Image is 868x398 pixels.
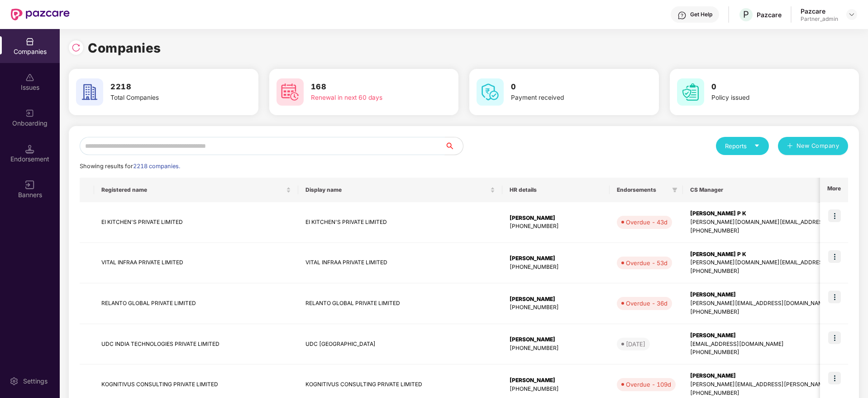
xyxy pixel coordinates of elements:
th: Display name [298,178,502,202]
img: svg+xml;base64,PHN2ZyBpZD0iQ29tcGFuaWVzIiB4bWxucz0iaHR0cDovL3d3dy53My5vcmcvMjAwMC9zdmciIHdpZHRoPS... [25,37,34,46]
th: More [820,178,848,202]
div: Pazcare [801,7,838,15]
img: svg+xml;base64,PHN2ZyB4bWxucz0iaHR0cDovL3d3dy53My5vcmcvMjAwMC9zdmciIHdpZHRoPSI2MCIgaGVpZ2h0PSI2MC... [477,78,504,106]
span: search [444,142,463,150]
td: VITAL INFRAA PRIVATE LIMITED [94,243,298,284]
img: svg+xml;base64,PHN2ZyBpZD0iSXNzdWVzX2Rpc2FibGVkIiB4bWxucz0iaHR0cDovL3d3dy53My5vcmcvMjAwMC9zdmciIH... [25,73,34,82]
span: Showing results for [80,163,180,170]
div: Policy issued [711,93,825,103]
img: svg+xml;base64,PHN2ZyBpZD0iU2V0dGluZy0yMHgyMCIgeG1sbnM9Imh0dHA6Ly93d3cudzMub3JnLzIwMDAvc3ZnIiB3aW... [10,377,19,386]
img: icon [828,209,841,222]
span: plus [787,143,793,150]
td: RELANTO GLOBAL PRIVATE LIMITED [298,283,502,324]
div: [DATE] [626,340,645,349]
img: svg+xml;base64,PHN2ZyBpZD0iSGVscC0zMngzMiIgeG1sbnM9Imh0dHA6Ly93d3cudzMub3JnLzIwMDAvc3ZnIiB3aWR0aD... [677,11,687,20]
h3: 2218 [110,81,224,93]
span: filter [672,187,677,193]
div: [PHONE_NUMBER] [510,303,602,312]
img: svg+xml;base64,PHN2ZyBpZD0iRHJvcGRvd24tMzJ4MzIiIHhtbG5zPSJodHRwOi8vd3d3LnczLm9yZy8yMDAwL3N2ZyIgd2... [848,11,855,18]
div: [PERSON_NAME] [510,214,602,223]
div: [PHONE_NUMBER] [510,385,602,393]
div: [PHONE_NUMBER] [510,222,602,231]
span: Endorsements [617,186,668,194]
td: EI KITCHEN'S PRIVATE LIMITED [298,202,502,243]
img: icon [828,372,841,384]
img: icon [828,250,841,263]
div: Payment received [511,93,625,103]
h3: 0 [711,81,825,93]
th: HR details [502,178,610,202]
span: Display name [305,186,488,194]
button: search [444,137,463,155]
td: RELANTO GLOBAL PRIVATE LIMITED [94,283,298,324]
img: icon [828,331,841,344]
img: svg+xml;base64,PHN2ZyB4bWxucz0iaHR0cDovL3d3dy53My5vcmcvMjAwMC9zdmciIHdpZHRoPSI2MCIgaGVpZ2h0PSI2MC... [677,78,704,106]
div: Overdue - 53d [626,258,668,267]
div: [PERSON_NAME] [510,376,602,385]
img: svg+xml;base64,PHN2ZyB4bWxucz0iaHR0cDovL3d3dy53My5vcmcvMjAwMC9zdmciIHdpZHRoPSI2MCIgaGVpZ2h0PSI2MC... [277,78,304,106]
img: svg+xml;base64,PHN2ZyBpZD0iUmVsb2FkLTMyeDMyIiB4bWxucz0iaHR0cDovL3d3dy53My5vcmcvMjAwMC9zdmciIHdpZH... [72,43,81,52]
span: filter [670,184,679,195]
div: [PHONE_NUMBER] [510,344,602,353]
div: Get Help [690,11,712,18]
img: svg+xml;base64,PHN2ZyB4bWxucz0iaHR0cDovL3d3dy53My5vcmcvMjAwMC9zdmciIHdpZHRoPSI2MCIgaGVpZ2h0PSI2MC... [76,78,103,106]
td: UDC [GEOGRAPHIC_DATA] [298,324,502,365]
td: EI KITCHEN'S PRIVATE LIMITED [94,202,298,243]
span: CS Manager [690,186,866,194]
div: [PERSON_NAME] [510,335,602,344]
div: Overdue - 109d [626,380,671,389]
div: [PHONE_NUMBER] [510,263,602,272]
span: Registered name [101,186,284,194]
div: [PERSON_NAME] [510,295,602,304]
div: Overdue - 36d [626,299,668,308]
td: UDC INDIA TECHNOLOGIES PRIVATE LIMITED [94,324,298,365]
button: plusNew Company [778,137,848,155]
img: New Pazcare Logo [11,9,70,20]
div: Renewal in next 60 days [311,93,425,103]
span: 2218 companies. [133,163,180,170]
h1: Companies [88,38,161,58]
img: svg+xml;base64,PHN2ZyB3aWR0aD0iMTQuNSIgaGVpZ2h0PSIxNC41IiB2aWV3Qm94PSIwIDAgMTYgMTYiIGZpbGw9Im5vbm... [25,145,34,154]
h3: 168 [311,81,425,93]
div: Settings [20,377,50,386]
span: P [743,9,749,20]
td: VITAL INFRAA PRIVATE LIMITED [298,243,502,284]
img: svg+xml;base64,PHN2ZyB3aWR0aD0iMTYiIGhlaWdodD0iMTYiIHZpZXdCb3g9IjAgMCAxNiAxNiIgZmlsbD0ibm9uZSIgeG... [25,180,34,189]
span: caret-down [754,143,760,149]
span: New Company [796,141,839,150]
div: Partner_admin [801,15,838,23]
img: icon [828,291,841,303]
div: Reports [725,141,760,150]
div: [PERSON_NAME] [510,254,602,263]
img: svg+xml;base64,PHN2ZyB3aWR0aD0iMjAiIGhlaWdodD0iMjAiIHZpZXdCb3g9IjAgMCAyMCAyMCIgZmlsbD0ibm9uZSIgeG... [25,109,34,118]
div: Overdue - 43d [626,218,668,227]
th: Registered name [94,178,298,202]
h3: 0 [511,81,625,93]
div: Pazcare [757,10,782,19]
div: Total Companies [110,93,224,103]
